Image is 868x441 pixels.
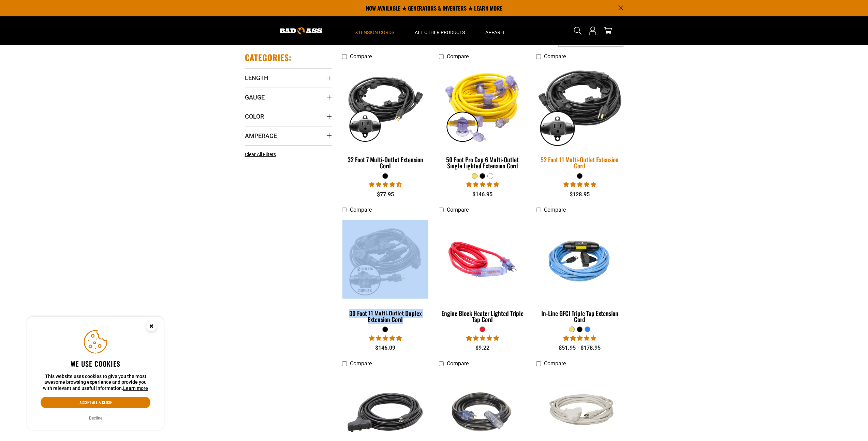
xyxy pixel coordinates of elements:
span: Length [245,74,268,82]
span: 4.80 stars [466,181,499,188]
span: All Other Products [415,29,465,35]
button: Accept all & close [41,397,150,408]
div: $146.95 [439,191,526,199]
a: Light Blue In-Line GFCI Triple Tap Extension Cord [536,217,623,326]
span: Clear All Filters [245,152,276,157]
span: 5.00 stars [466,335,499,341]
span: Compare [350,53,372,60]
summary: Search [572,25,583,36]
span: Compare [447,53,469,60]
summary: Amperage [245,126,332,145]
a: Clear All Filters [245,151,279,158]
span: Extension Cords [352,29,394,35]
div: $77.95 [342,191,429,199]
span: 4.74 stars [369,181,402,188]
a: yellow 50 Foot Pro Cap 6 Multi-Outlet Single Lighted Extension Cord [439,63,526,173]
h2: We use cookies [41,359,150,368]
summary: Apparel [475,16,516,45]
a: red Engine Block Heater Lighted Triple Tap Cord [439,217,526,326]
span: Compare [447,360,469,367]
span: Compare [447,207,469,213]
a: black 52 Foot 11 Multi-Outlet Extension Cord [536,63,623,173]
img: black [532,62,628,149]
span: Compare [544,53,566,60]
img: black [342,66,428,145]
span: Color [245,112,264,120]
div: 50 Foot Pro Cap 6 Multi-Outlet Single Lighted Extension Cord [439,156,526,169]
div: $146.09 [342,344,429,352]
div: 32 Foot 7 Multi-Outlet Extension Cord [342,156,429,169]
summary: Extension Cords [342,16,404,45]
span: 5.00 stars [563,335,596,341]
span: Gauge [245,93,265,101]
img: black [342,220,428,298]
img: yellow [440,66,526,145]
p: This website uses cookies to give you the most awesome browsing experience and provide you with r... [41,374,150,392]
span: Compare [350,207,372,213]
span: Amperage [245,132,277,140]
summary: Length [245,68,332,87]
aside: Cookie Consent [27,317,164,430]
summary: Color [245,107,332,126]
div: In-Line GFCI Triple Tap Extension Cord [536,310,623,322]
span: Apparel [485,29,506,35]
span: 5.00 stars [369,335,402,341]
div: $128.95 [536,191,623,199]
button: Decline [87,415,104,422]
div: $9.22 [439,344,526,352]
h2: Categories: [245,52,292,63]
summary: Gauge [245,88,332,107]
div: 30 Foot 11 Multi-Outlet Duplex Extension Cord [342,310,429,322]
span: 4.95 stars [563,181,596,188]
a: black 30 Foot 11 Multi-Outlet Duplex Extension Cord [342,217,429,326]
img: Bad Ass Extension Cords [280,27,322,34]
a: black 32 Foot 7 Multi-Outlet Extension Cord [342,63,429,173]
img: white [537,386,623,439]
span: Compare [544,207,566,213]
span: Compare [544,360,566,367]
img: Light Blue [537,220,623,298]
div: Engine Block Heater Lighted Triple Tap Cord [439,310,526,322]
div: $51.95 - $178.95 [536,344,623,352]
span: Compare [350,360,372,367]
img: red [440,220,526,298]
summary: All Other Products [404,16,475,45]
div: 52 Foot 11 Multi-Outlet Extension Cord [536,156,623,169]
a: Learn more [123,385,148,391]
